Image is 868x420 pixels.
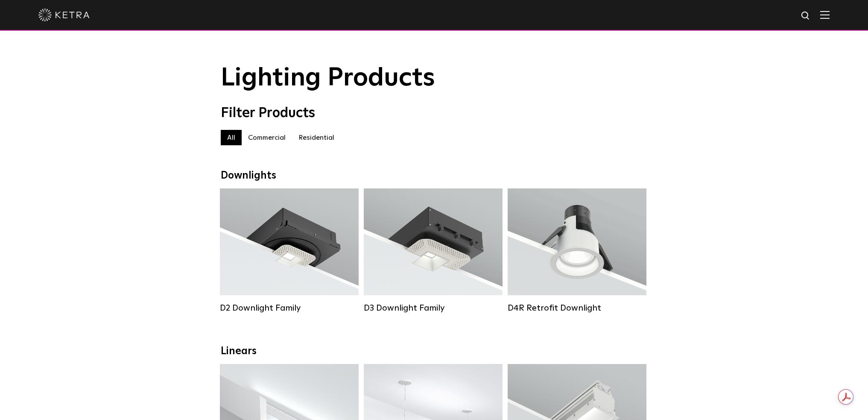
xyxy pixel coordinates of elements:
[220,303,359,313] div: D2 Downlight Family
[242,130,292,145] label: Commercial
[221,65,435,91] span: Lighting Products
[38,9,90,21] img: ketra-logo-2019-white
[364,188,503,317] a: D3 Downlight Family Lumen Output:700 / 900 / 1100Colors:White / Black / Silver / Bronze / Paintab...
[508,188,646,317] a: D4R Retrofit Downlight Lumen Output:800Colors:White / BlackBeam Angles:15° / 25° / 40° / 60°Watta...
[221,170,648,182] div: Downlights
[820,11,830,19] img: Hamburger%20Nav.svg
[364,303,503,313] div: D3 Downlight Family
[221,105,648,121] div: Filter Products
[801,11,811,21] img: search icon
[292,130,341,145] label: Residential
[508,303,646,313] div: D4R Retrofit Downlight
[221,130,242,145] label: All
[221,345,648,358] div: Linears
[220,188,359,317] a: D2 Downlight Family Lumen Output:1200Colors:White / Black / Gloss Black / Silver / Bronze / Silve...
